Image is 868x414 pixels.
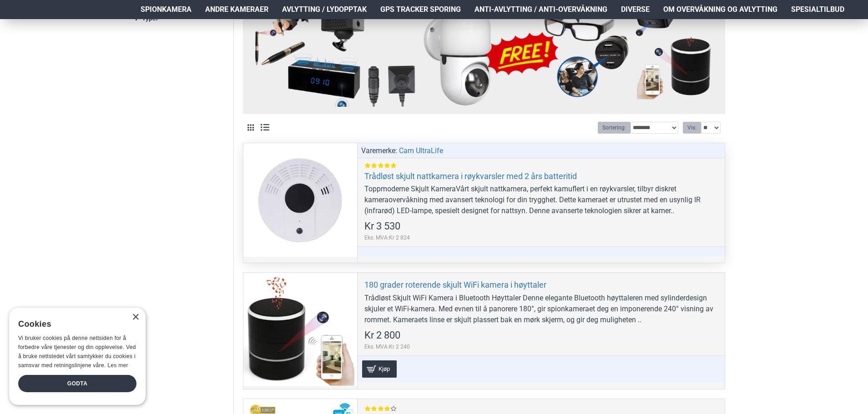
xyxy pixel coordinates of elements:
span: Kr 3 530 [364,221,400,231]
span: Vi bruker cookies på denne nettsiden for å forbedre våre tjenester og din opplevelse. Ved å bruke... [18,335,136,368]
span: Anti-avlytting / Anti-overvåkning [474,4,607,15]
div: Toppmoderne Skjult KameraVårt skjult nattkamera, perfekt kamuflert i en røykvarsler, tilbyr diskr... [364,184,718,216]
span: Diverse [621,4,650,15]
div: Cookies [18,314,131,334]
span: Eks. MVA:Kr 2 240 [364,343,410,351]
a: Cam UltraLife [399,145,443,156]
span: Spionkamera [141,4,192,15]
span: GPS Tracker Sporing [380,4,461,15]
a: 180 grader roterende skjult WiFi kamera i høyttaler 180 grader roterende skjult WiFi kamera i høy... [243,273,357,386]
span: Avlytting / Lydopptak [282,4,367,15]
div: Close [132,314,139,321]
span: Andre kameraer [205,4,268,15]
label: Vis: [683,122,701,134]
span: Eks. MVA:Kr 2 824 [364,234,410,242]
div: Godta [18,375,136,392]
span: Kr 2 800 [364,330,400,340]
a: Les mer, opens a new window [107,362,128,369]
label: Sortering: [598,122,631,134]
span: Spesialtilbud [791,4,844,15]
span: Varemerke: [361,145,397,156]
a: 180 grader roterende skjult WiFi kamera i høyttaler [364,279,546,290]
div: Trådløst Skjult WiFi Kamera i Bluetooth Høyttaler Denne elegante Bluetooth høyttaleren med sylind... [364,293,718,325]
a: Trådløst skjult nattkamera i røykvarsler med 2 års batteritid [364,171,577,181]
span: Om overvåkning og avlytting [663,4,777,15]
a: Trådløst skjult nattkamera i røykvarsler med 2 års batteritid Trådløst skjult nattkamera i røykva... [243,143,357,257]
span: Kjøp [376,366,392,372]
